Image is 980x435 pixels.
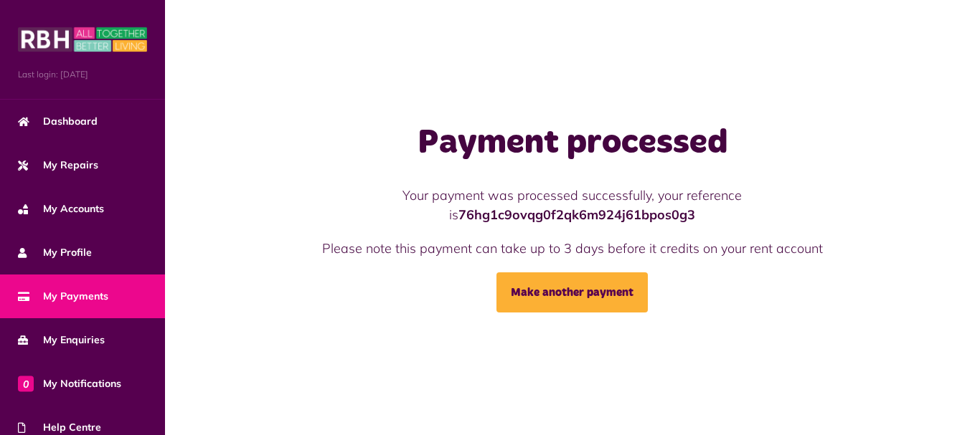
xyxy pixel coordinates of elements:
strong: 76hg1c9ovqg0f2qk6m924j61bpos0g3 [458,206,695,223]
span: My Payments [18,289,108,304]
span: 0 [18,376,34,391]
p: Please note this payment can take up to 3 days before it credits on your rent account [296,239,849,258]
span: Dashboard [18,114,98,129]
span: My Accounts [18,201,104,216]
a: Make another payment [496,272,648,312]
img: MyRBH [18,25,147,54]
span: Help Centre [18,420,101,435]
span: My Repairs [18,158,98,173]
p: Your payment was processed successfully, your reference is [296,186,849,224]
h1: Payment processed [296,123,849,164]
span: My Notifications [18,376,121,391]
span: My Enquiries [18,333,105,348]
span: My Profile [18,245,92,260]
span: Last login: [DATE] [18,68,147,81]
